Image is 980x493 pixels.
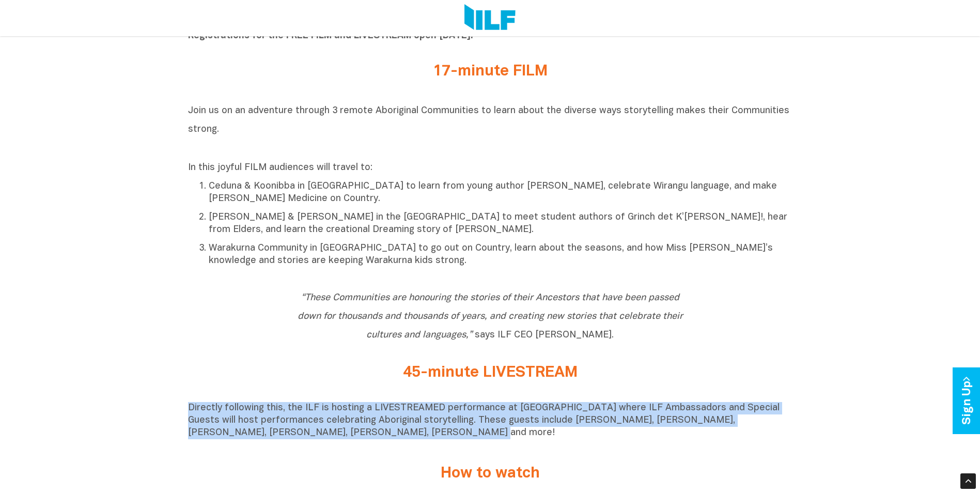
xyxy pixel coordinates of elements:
p: Warakurna Community in [GEOGRAPHIC_DATA] to go out on Country, learn about the seasons, and how M... [209,242,792,267]
img: Logo [464,4,516,32]
h2: How to watch [297,465,684,482]
p: [PERSON_NAME] & [PERSON_NAME] in the [GEOGRAPHIC_DATA] to meet student authors of Grinch det K’[P... [209,211,792,236]
p: In this joyful FILM audiences will travel to: [188,162,792,174]
p: Directly following this, the ILF is hosting a LIVESTREAMED performance at [GEOGRAPHIC_DATA] where... [188,402,792,439]
span: says ILF CEO [PERSON_NAME]. [298,294,683,340]
p: Ceduna & Koonibba in [GEOGRAPHIC_DATA] to learn from young author [PERSON_NAME], celebrate Wirang... [209,180,792,205]
span: Join us on an adventure through 3 remote Aboriginal Communities to learn about the diverse ways s... [188,106,789,134]
i: “These Communities are honouring the stories of their Ancestors that have been passed down for th... [298,294,683,340]
h2: 17-minute FILM [297,63,684,80]
h2: 45-minute LIVESTREAM [297,364,684,381]
div: Scroll Back to Top [960,473,976,489]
